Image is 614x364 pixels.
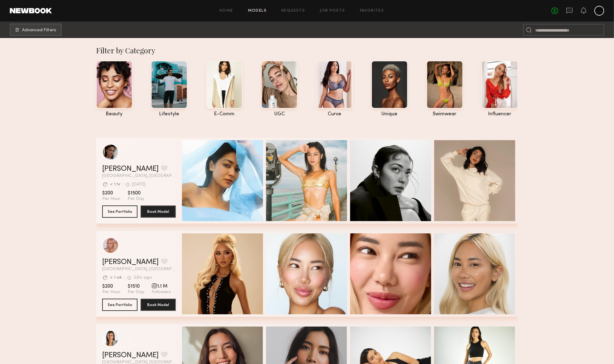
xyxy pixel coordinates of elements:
[102,259,159,266] a: [PERSON_NAME]
[219,9,233,13] a: Home
[360,9,384,13] a: Favorites
[96,112,133,117] div: beauty
[22,28,56,33] span: Advanced Filters
[427,112,463,117] div: swimwear
[128,283,144,289] span: $1510
[110,276,122,280] div: > 1 wk
[261,112,298,117] div: UGC
[248,9,267,13] a: Models
[371,112,408,117] div: unique
[96,45,518,55] div: Filter by Category
[102,205,137,218] button: See Portfolio
[102,352,159,359] a: [PERSON_NAME]
[481,112,518,117] div: influencer
[10,24,62,36] button: Advanced Filters
[128,196,144,202] span: Per Day
[128,289,144,295] span: Per Day
[110,182,121,187] div: < 1 hr
[102,299,137,311] button: See Portfolio
[128,190,144,196] span: $1500
[102,190,120,196] span: $200
[102,174,176,178] span: [GEOGRAPHIC_DATA], [GEOGRAPHIC_DATA]
[132,182,145,187] div: [DATE]
[206,112,243,117] div: e-comm
[152,289,171,295] span: Followers
[133,276,152,280] div: 22hr ago
[316,112,353,117] div: curve
[141,205,176,218] button: Book Model
[152,283,171,289] span: 1.1 M
[151,112,187,117] div: lifestyle
[141,299,176,311] button: Book Model
[320,9,345,13] a: Job Posts
[102,165,159,173] a: [PERSON_NAME]
[102,267,176,271] span: [GEOGRAPHIC_DATA], [GEOGRAPHIC_DATA]
[102,289,120,295] span: Per Hour
[102,283,120,289] span: $200
[102,196,120,202] span: Per Hour
[281,9,305,13] a: Requests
